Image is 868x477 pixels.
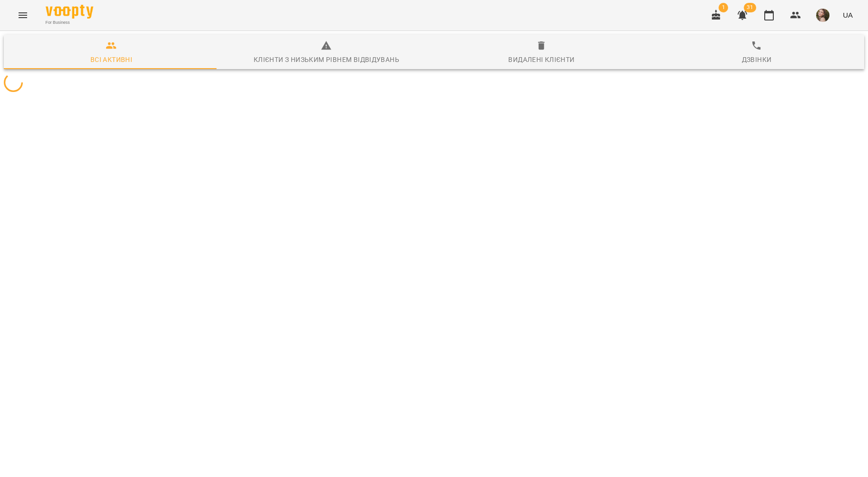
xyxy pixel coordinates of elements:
div: Клієнти з низьким рівнем відвідувань [254,54,399,65]
span: 1 [719,3,728,12]
span: UA [843,10,853,20]
div: Всі активні [90,54,132,65]
img: Voopty Logo [46,5,93,19]
span: 31 [744,3,756,12]
span: For Business [46,20,93,26]
img: 11ae2f933a9898bf6e312c35cd936515.jpg [816,9,829,22]
div: Дзвінки [742,54,772,65]
button: Menu [11,4,34,27]
div: Видалені клієнти [508,54,574,65]
button: UA [839,6,857,24]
